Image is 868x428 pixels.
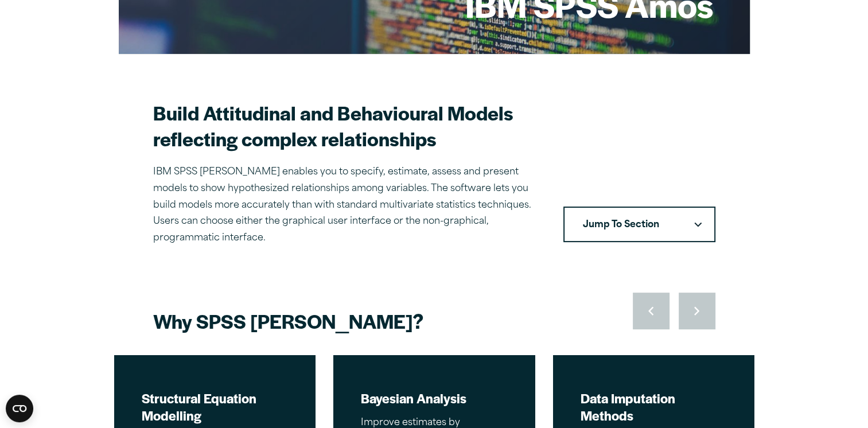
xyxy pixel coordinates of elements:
p: IBM SPSS [PERSON_NAME] enables you to specify, estimate, assess and present models to show hypoth... [153,164,536,247]
nav: Table of Contents [563,207,715,242]
button: Open CMP widget [6,395,33,422]
h2: Build Attitudinal and Behavioural Models reflecting complex relationships [153,100,536,151]
h2: Data Imputation Methods [581,390,727,424]
h2: Structural Equation Modelling [142,390,288,424]
h2: Bayesian Analysis [361,390,507,407]
h2: Why SPSS [PERSON_NAME]? [153,308,555,334]
button: Jump To SectionDownward pointing chevron [563,207,715,242]
svg: Downward pointing chevron [694,222,702,227]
